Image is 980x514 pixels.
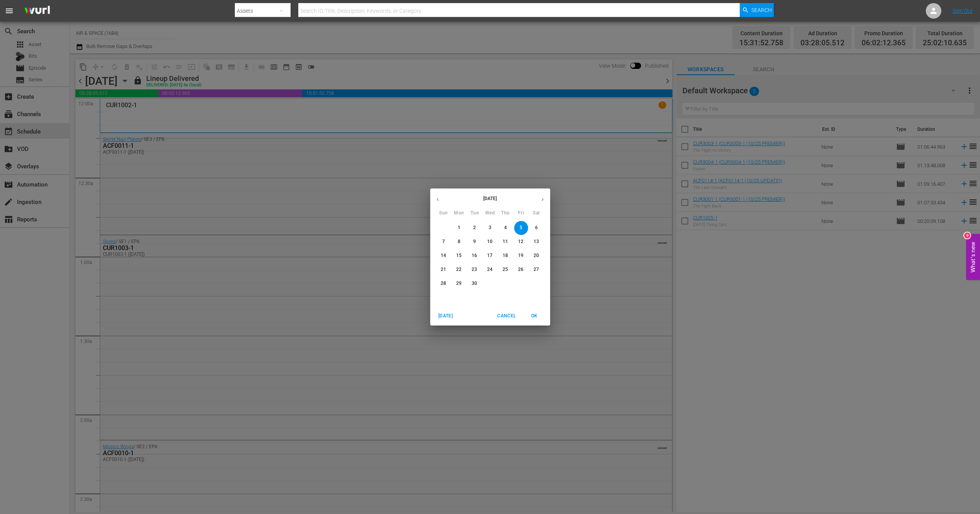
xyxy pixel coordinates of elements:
button: 29 [452,277,466,291]
span: Sun [437,209,451,217]
p: 24 [487,266,493,273]
p: 25 [503,266,508,273]
p: 10 [487,238,493,245]
p: 19 [518,252,523,259]
span: Wed [483,209,497,217]
button: Open Feedback Widget [966,234,980,280]
p: 15 [456,252,462,259]
button: 22 [452,263,466,277]
span: Tue [468,209,482,217]
button: 28 [437,277,451,291]
button: 16 [468,249,482,263]
span: OK [525,312,544,320]
button: 20 [530,249,544,263]
p: 12 [518,238,523,245]
button: Cancel [494,310,519,322]
button: OK [522,310,547,322]
p: 30 [472,280,477,287]
button: 19 [514,249,528,263]
button: 11 [499,235,513,249]
p: 3 [489,224,491,231]
a: Sign Out [953,8,973,14]
p: 6 [535,224,538,231]
p: 18 [503,252,508,259]
p: 28 [441,280,446,287]
button: 14 [437,249,451,263]
p: 8 [458,238,460,245]
p: 4 [504,224,507,231]
button: [DATE] [433,310,458,322]
button: 5 [514,221,528,235]
p: 1 [458,224,460,231]
span: Thu [499,209,513,217]
button: 12 [514,235,528,249]
button: 13 [530,235,544,249]
button: 27 [530,263,544,277]
button: 9 [468,235,482,249]
p: 27 [534,266,539,273]
p: 5 [520,224,522,231]
p: 16 [472,252,477,259]
button: 6 [530,221,544,235]
button: 1 [452,221,466,235]
button: 4 [499,221,513,235]
span: Cancel [497,312,516,320]
p: 2 [473,224,476,231]
span: Mon [452,209,466,217]
button: 2 [468,221,482,235]
button: 18 [499,249,513,263]
div: 9 [964,233,970,239]
button: 10 [483,235,497,249]
button: 25 [499,263,513,277]
button: 17 [483,249,497,263]
p: 17 [487,252,493,259]
p: 29 [456,280,462,287]
p: 13 [534,238,539,245]
button: 23 [468,263,482,277]
p: 14 [441,252,446,259]
p: [DATE] [445,195,535,202]
button: 8 [452,235,466,249]
p: 23 [472,266,477,273]
img: ans4CAIJ8jUAAAAAAAAAAAAAAAAAAAAAAAAgQb4GAAAAAAAAAAAAAAAAAAAAAAAAJMjXAAAAAAAAAAAAAAAAAAAAAAAAgAT5G... [19,2,56,20]
p: 20 [534,252,539,259]
p: 9 [473,238,476,245]
span: Sat [530,209,544,217]
button: 26 [514,263,528,277]
span: Search [751,3,772,17]
p: 11 [503,238,508,245]
p: 7 [442,238,445,245]
button: 3 [483,221,497,235]
span: [DATE] [436,312,455,320]
button: 24 [483,263,497,277]
button: 30 [468,277,482,291]
button: 7 [437,235,451,249]
button: 15 [452,249,466,263]
p: 22 [456,266,462,273]
span: menu [5,6,14,15]
p: 21 [441,266,446,273]
p: 26 [518,266,523,273]
button: 21 [437,263,451,277]
span: Fri [514,209,528,217]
